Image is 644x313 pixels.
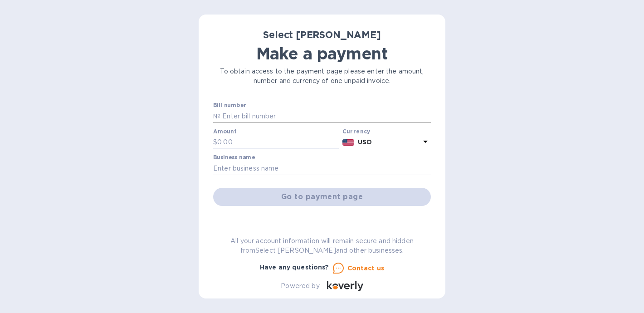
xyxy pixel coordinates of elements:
[342,139,355,146] img: USD
[213,155,255,161] label: Business name
[220,109,431,123] input: Enter bill number
[347,264,385,272] u: Contact us
[213,137,217,147] p: $
[342,128,371,135] b: Currency
[217,136,339,149] input: 0.00
[213,236,431,255] p: All your account information will remain secure and hidden from Select [PERSON_NAME] and other bu...
[213,67,431,86] p: To obtain access to the payment page please enter the amount, number and currency of one unpaid i...
[213,44,431,63] h1: Make a payment
[213,129,236,134] label: Amount
[213,112,220,121] p: №
[213,103,246,108] label: Bill number
[213,161,431,175] input: Enter business name
[291,218,353,225] b: You can pay using:
[260,264,329,271] b: Have any questions?
[263,29,381,40] b: Select [PERSON_NAME]
[358,138,371,146] b: USD
[281,281,319,291] p: Powered by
